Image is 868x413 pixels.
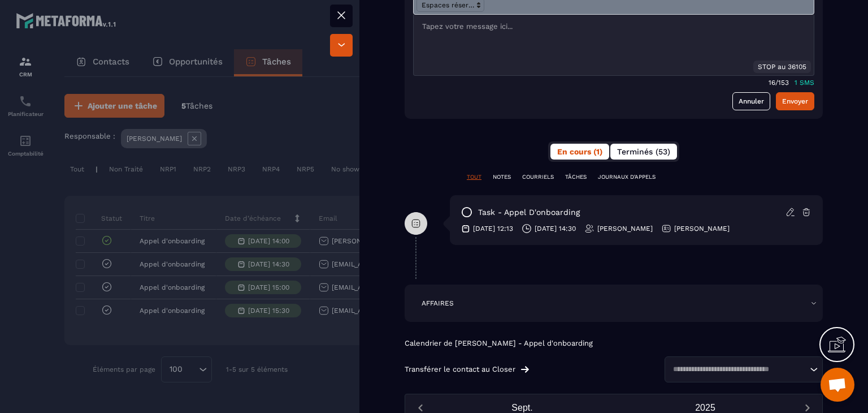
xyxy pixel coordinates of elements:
[422,299,454,308] p: AFFAIRES
[769,79,778,87] p: 16/
[535,224,576,233] p: [DATE] 14:30
[598,173,656,181] p: JOURNAUX D'APPELS
[610,144,677,160] button: Terminés (53)
[473,224,513,233] p: [DATE] 12:13
[821,368,854,402] div: Ouvrir le chat
[795,79,814,87] p: 1 SMS
[405,365,515,374] p: Transférer le contact au Closer
[478,207,580,218] p: task - Appel d'onboarding
[597,224,653,233] p: [PERSON_NAME]
[674,224,730,233] p: [PERSON_NAME]
[617,147,670,156] span: Terminés (53)
[522,173,554,181] p: COURRIELS
[493,173,511,181] p: NOTES
[557,147,602,156] span: En cours (1)
[550,144,609,160] button: En cours (1)
[776,92,814,110] button: Envoyer
[669,364,807,375] input: Search for option
[565,173,587,181] p: TÂCHES
[778,79,789,87] p: 153
[467,173,481,181] p: TOUT
[732,92,770,110] a: Annuler
[665,356,823,382] div: Search for option
[405,339,823,348] p: Calendrier de [PERSON_NAME] - Appel d'onboarding
[753,61,811,73] div: STOP au 36105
